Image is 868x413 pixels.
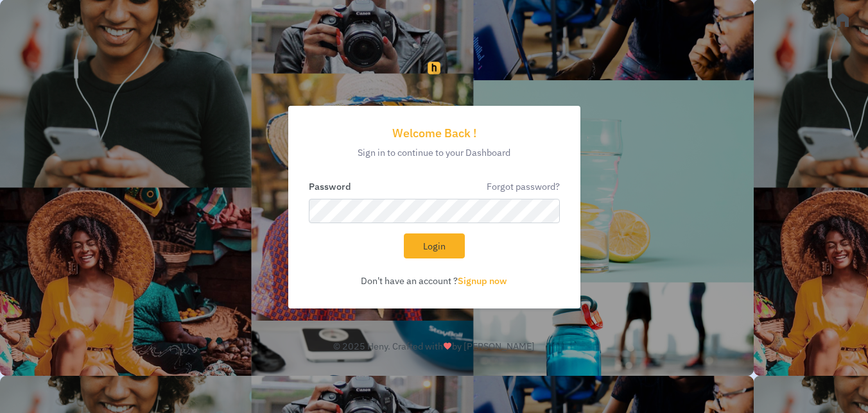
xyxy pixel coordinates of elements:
label: Password [309,180,351,194]
a: Signup now [458,274,507,287]
a: Forgot password? [487,180,560,192]
p: Don't have an account ? [309,274,560,288]
p: Sign in to continue to your Dashboard [304,146,565,160]
p: © 2025 Heny. Crafted with by [PERSON_NAME] [288,339,580,353]
button: Login [404,233,465,258]
h5: Welcome Back ! [304,126,565,140]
